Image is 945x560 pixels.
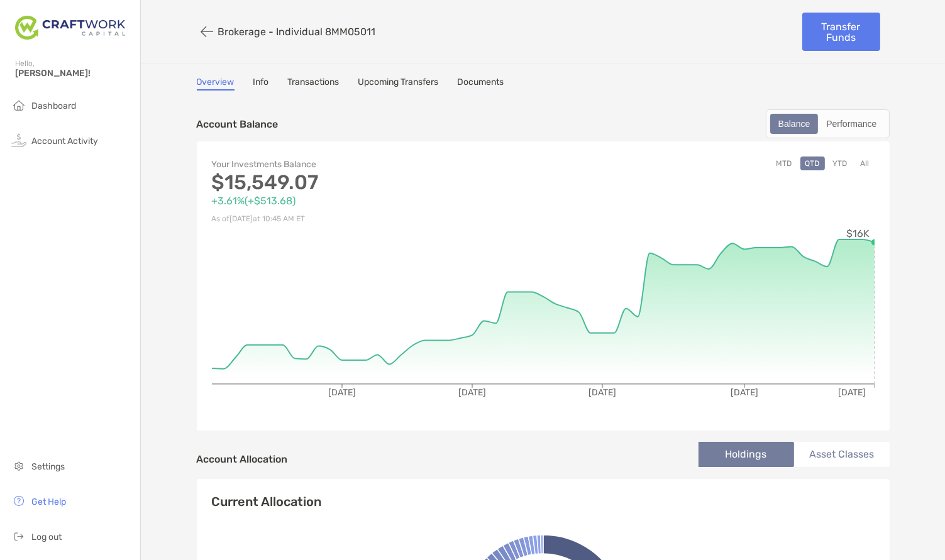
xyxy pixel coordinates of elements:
a: Documents [458,77,504,91]
p: Your Investments Balance [212,156,543,172]
p: $15,549.07 [212,175,543,190]
div: Performance [819,115,883,133]
a: Transactions [288,77,340,91]
tspan: [DATE] [730,387,758,398]
li: Asset Classes [794,442,890,467]
button: QTD [800,156,825,170]
span: Settings [31,461,65,472]
img: logout icon [11,529,26,544]
h4: Current Allocation [212,494,322,509]
tspan: [DATE] [458,387,486,398]
p: As of [DATE] at 10:45 AM ET [212,211,543,227]
img: settings icon [11,458,26,473]
button: MTD [771,156,797,170]
img: activity icon [11,133,26,148]
a: Overview [197,77,235,91]
span: Account Activity [31,136,98,146]
span: Log out [31,532,62,542]
img: get-help icon [11,493,26,508]
tspan: $16K [846,228,870,239]
tspan: [DATE] [589,387,616,398]
button: YTD [828,156,853,170]
img: Zoe Logo [15,5,125,50]
p: +3.61% ( +$513.68 ) [212,193,543,209]
span: Dashboard [31,101,76,111]
h4: Account Allocation [197,453,288,465]
p: Brokerage - Individual 8MM05011 [218,26,376,38]
li: Holdings [699,442,794,467]
img: household icon [11,97,26,113]
div: Balance [771,115,817,133]
tspan: [DATE] [837,387,865,398]
a: Info [253,77,269,91]
span: Get Help [31,497,66,507]
a: Transfer Funds [802,13,880,51]
tspan: [DATE] [328,387,356,398]
p: Account Balance [197,116,279,132]
button: All [856,156,875,170]
a: Upcoming Transfers [358,77,439,91]
div: segmented control [766,109,890,138]
span: [PERSON_NAME]! [15,68,133,79]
